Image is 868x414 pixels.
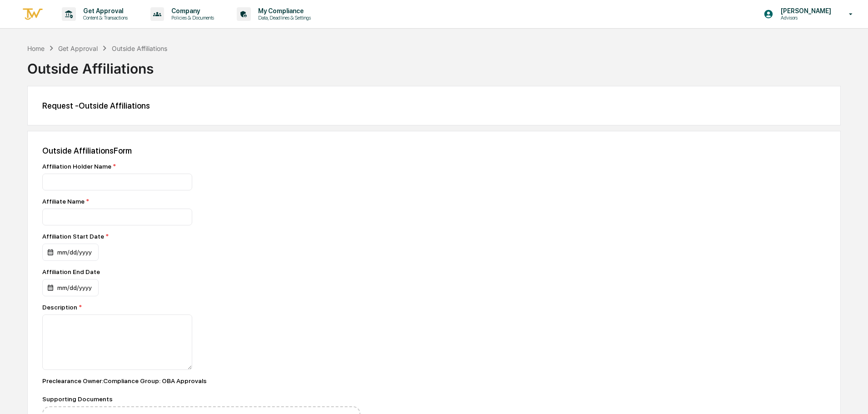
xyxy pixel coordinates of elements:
[42,268,179,275] div: Affiliation End Date
[42,233,179,240] div: Affiliation Start Date
[42,101,826,110] div: Request - Outside Affiliations
[42,163,360,170] div: Affiliation Holder Name
[22,7,44,22] img: logo
[42,304,360,311] div: Description
[42,244,99,261] div: mm/dd/yyyy
[164,7,219,15] p: Company
[112,45,167,52] div: Outside Affiliations
[251,7,315,15] p: My Compliance
[164,15,219,21] p: Policies & Documents
[251,15,315,21] p: Data, Deadlines & Settings
[773,15,836,21] p: Advisors
[42,279,99,296] div: mm/dd/yyyy
[27,45,45,52] div: Home
[42,377,360,384] div: Preclearance Owner : Compliance Group: OBA Approvals
[58,45,98,52] div: Get Approval
[76,15,132,21] p: Content & Transactions
[42,146,826,155] div: Outside Affiliations Form
[76,7,132,15] p: Get Approval
[773,7,836,15] p: [PERSON_NAME]
[42,198,360,205] div: Affiliate Name
[42,395,360,403] div: Supporting Documents
[27,53,841,77] div: Outside Affiliations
